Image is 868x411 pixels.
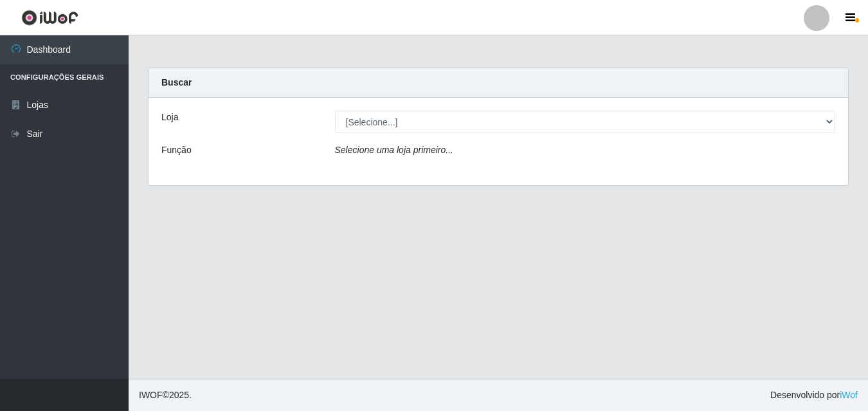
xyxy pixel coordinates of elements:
strong: Buscar [161,77,192,87]
span: Desenvolvido por [770,388,858,402]
i: Selecione uma loja primeiro... [335,145,453,155]
a: iWof [840,390,858,400]
span: © 2025 . [139,388,192,402]
img: CoreUI Logo [21,10,78,26]
span: IWOF [139,390,163,400]
label: Loja [161,111,178,124]
label: Função [161,143,192,157]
